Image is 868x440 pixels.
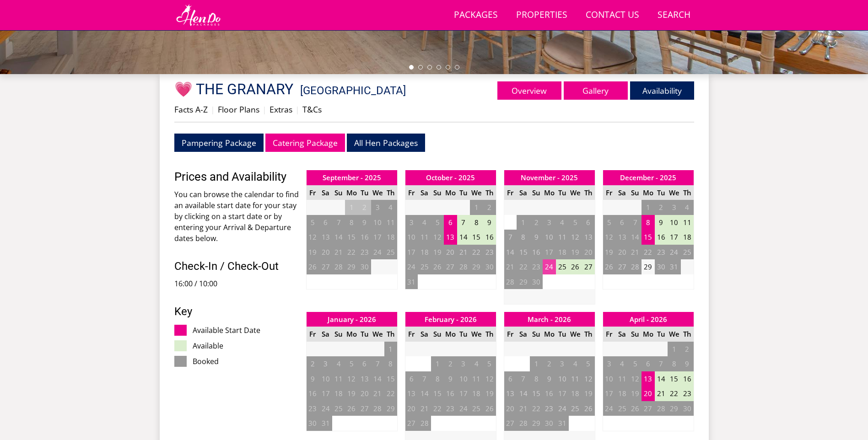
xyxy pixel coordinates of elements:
[470,245,483,260] td: 22
[218,104,259,115] a: Floor Plans
[569,356,582,371] td: 4
[457,386,470,401] td: 17
[319,245,332,260] td: 20
[384,200,397,215] td: 4
[384,371,397,386] td: 15
[297,84,406,97] span: -
[512,5,571,26] a: Properties
[345,259,358,274] td: 29
[556,356,569,371] td: 3
[431,215,444,230] td: 5
[457,356,470,371] td: 3
[332,356,345,371] td: 4
[556,245,569,260] td: 18
[530,356,543,371] td: 1
[603,327,615,342] th: Fr
[556,185,569,200] th: Tu
[569,185,582,200] th: We
[470,259,483,274] td: 29
[345,386,358,401] td: 19
[681,245,694,260] td: 25
[530,230,543,245] td: 9
[668,245,680,260] td: 24
[457,245,470,260] td: 21
[629,327,642,342] th: Su
[345,327,358,342] th: Mo
[384,215,397,230] td: 11
[444,371,457,386] td: 9
[569,259,582,274] td: 26
[504,259,517,274] td: 21
[193,340,298,351] dd: Available
[603,185,615,200] th: Fr
[405,230,418,245] td: 10
[405,215,418,230] td: 3
[358,386,371,401] td: 20
[497,81,561,100] a: Overview
[306,327,319,342] th: Fr
[642,245,654,260] td: 22
[603,356,615,371] td: 3
[345,230,358,245] td: 15
[470,356,483,371] td: 4
[358,215,371,230] td: 9
[681,371,694,386] td: 16
[444,185,457,200] th: Mo
[483,327,496,342] th: Th
[345,185,358,200] th: Mo
[629,215,642,230] td: 7
[517,215,529,230] td: 1
[306,401,319,416] td: 23
[504,170,595,185] th: November - 2025
[603,386,615,401] td: 17
[681,185,694,200] th: Th
[470,386,483,401] td: 18
[358,200,371,215] td: 2
[457,327,470,342] th: Tu
[642,386,654,401] td: 20
[483,386,496,401] td: 19
[655,327,668,342] th: Tu
[681,327,694,342] th: Th
[629,245,642,260] td: 21
[629,259,642,274] td: 28
[371,215,384,230] td: 10
[615,259,628,274] td: 27
[306,312,397,327] th: January - 2026
[457,230,470,245] td: 14
[564,81,628,100] a: Gallery
[668,185,680,200] th: We
[517,259,529,274] td: 22
[603,170,694,185] th: December - 2025
[405,312,496,327] th: February - 2026
[418,230,431,245] td: 11
[345,245,358,260] td: 22
[517,230,529,245] td: 8
[405,371,418,386] td: 6
[457,371,470,386] td: 10
[668,371,680,386] td: 15
[556,386,569,401] td: 17
[319,356,332,371] td: 3
[483,185,496,200] th: Th
[530,215,543,230] td: 2
[193,325,298,336] dd: Available Start Date
[418,185,431,200] th: Sa
[483,245,496,260] td: 23
[450,5,501,26] a: Packages
[470,327,483,342] th: We
[530,327,543,342] th: Su
[300,84,406,97] a: [GEOGRAPHIC_DATA]
[319,185,332,200] th: Sa
[358,230,371,245] td: 16
[483,215,496,230] td: 9
[405,170,496,185] th: October - 2025
[504,245,517,260] td: 14
[384,245,397,260] td: 25
[306,386,319,401] td: 16
[530,371,543,386] td: 8
[655,230,668,245] td: 16
[655,356,668,371] td: 7
[582,245,595,260] td: 20
[418,327,431,342] th: Sa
